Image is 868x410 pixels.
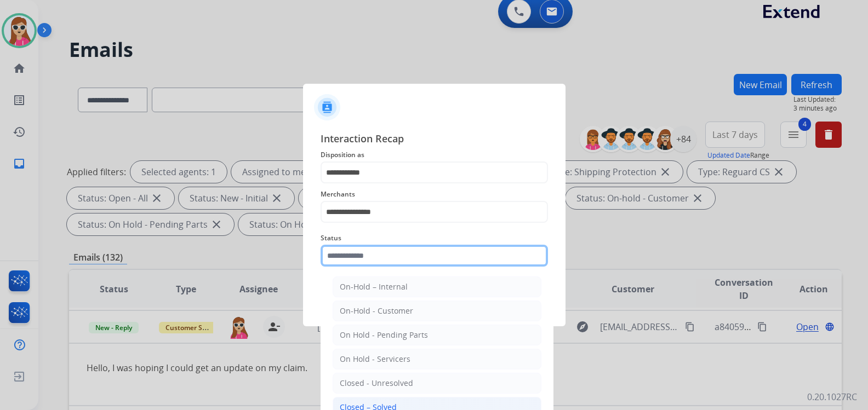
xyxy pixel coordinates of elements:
img: contactIcon [314,94,340,120]
div: Closed - Unresolved [340,378,413,389]
div: On-Hold – Internal [340,281,408,292]
span: Status [321,232,548,245]
span: Disposition as [321,148,548,161]
span: Merchants [321,188,548,201]
span: Interaction Recap [321,131,548,148]
p: 0.20.1027RC [807,390,857,403]
div: On-Hold - Customer [340,305,413,316]
div: On Hold - Servicers [340,354,410,365]
div: On Hold - Pending Parts [340,330,428,340]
